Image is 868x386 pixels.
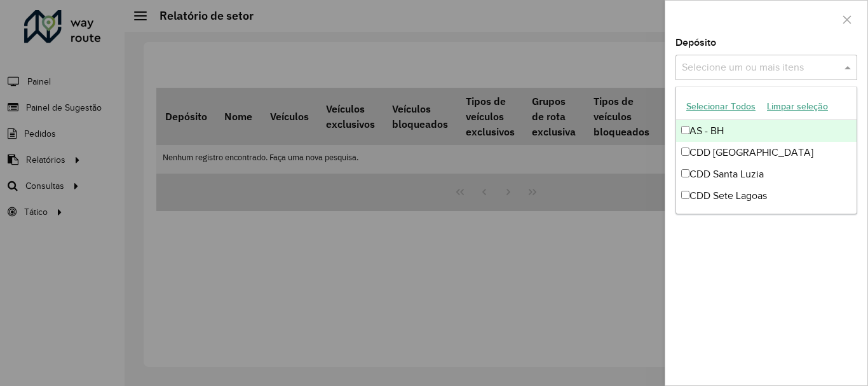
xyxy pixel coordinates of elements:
[676,142,857,163] div: CDD [GEOGRAPHIC_DATA]
[761,97,834,116] button: Limpar seleção
[675,86,857,214] ng-dropdown-panel: Options list
[676,163,857,185] div: CDD Santa Luzia
[681,97,761,116] button: Selecionar Todos
[676,185,857,207] div: CDD Sete Lagoas
[676,120,857,142] div: AS - BH
[675,35,716,50] label: Depósito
